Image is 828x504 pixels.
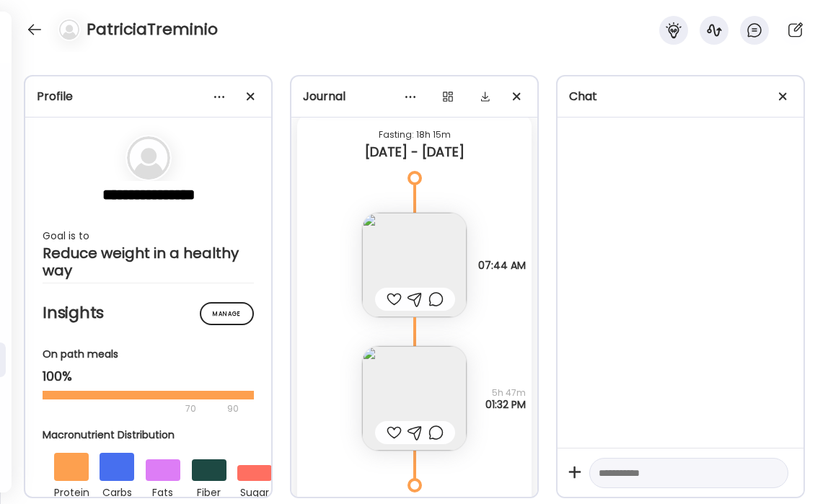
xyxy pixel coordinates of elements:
[87,18,218,41] h4: PatriciaTreminio
[146,481,180,501] div: fats
[43,347,254,362] div: On path meals
[485,399,526,410] span: 01:32 PM
[43,400,223,417] div: 70
[43,244,254,279] div: Reduce weight in a healthy way
[43,428,283,443] div: Macronutrient Distribution
[127,136,170,180] img: bg-avatar-default.svg
[478,260,526,271] span: 07:44 AM
[43,302,254,324] h2: Insights
[100,481,134,501] div: carbs
[43,368,254,385] div: 100%
[362,346,467,451] img: images%2F8QygtFPpAmTw7D4uqevp7qT9u6n2%2FSbriC1CVLwe9e4KuoZqw%2Fm5hmaiWr2JrPuJDu8lCR_240
[485,387,526,399] span: 5h 47m
[309,126,520,143] div: Fasting: 18h 15m
[37,88,260,105] div: Profile
[43,227,254,244] div: Goal is to
[309,143,520,161] div: [DATE] - [DATE]
[362,213,467,317] img: images%2F8QygtFPpAmTw7D4uqevp7qT9u6n2%2Fdn1kJepapDGurEMtVVuK%2FUpB7qZ4gbyHbTcy5GaQv_240
[59,19,79,40] img: bg-avatar-default.svg
[226,400,240,417] div: 90
[200,302,254,325] div: Manage
[569,88,792,105] div: Chat
[54,481,89,501] div: protein
[192,481,226,501] div: fiber
[303,88,526,105] div: Journal
[237,481,272,501] div: sugar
